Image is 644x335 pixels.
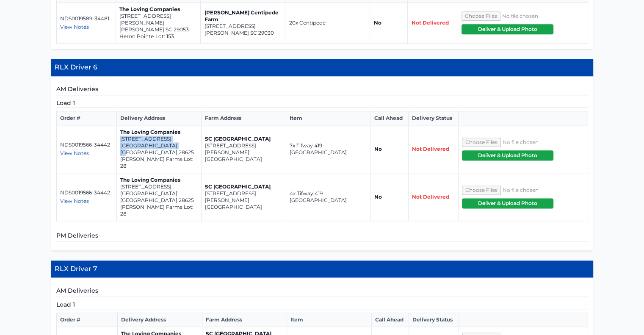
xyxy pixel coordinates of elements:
[374,146,382,152] strong: No
[204,30,282,36] p: [PERSON_NAME] SC 29030
[204,23,282,30] p: [STREET_ADDRESS]
[51,260,593,278] h4: RLX Driver 7
[51,59,593,76] h4: RLX Driver 6
[56,231,588,242] h5: PM Deliveries
[204,9,282,23] p: [PERSON_NAME] Centipede Farm
[462,24,553,34] button: Deliver & Upload Photo
[409,313,459,327] th: Delivery Status
[120,190,198,204] p: [GEOGRAPHIC_DATA] [GEOGRAPHIC_DATA] 28625
[371,111,409,125] th: Call Ahead
[120,204,198,217] p: [PERSON_NAME] Farms Lot: 28
[120,177,198,183] p: The Loving Companies
[286,111,371,125] th: Item
[205,190,282,204] p: [STREET_ADDRESS][PERSON_NAME]
[205,204,282,210] p: [GEOGRAPHIC_DATA]
[60,141,113,148] p: NDS0019566-34442
[60,198,89,204] span: View Notes
[117,111,202,125] th: Delivery Address
[60,24,89,30] span: View Notes
[202,111,286,125] th: Farm Address
[462,150,553,161] button: Deliver & Upload Photo
[412,146,449,152] span: Not Delivered
[60,15,113,22] p: NDS0019589-34481
[286,173,371,221] td: 4x Tifway 419 [GEOGRAPHIC_DATA]
[373,19,381,26] strong: No
[120,136,198,142] p: [STREET_ADDRESS]
[56,111,117,125] th: Order #
[412,194,449,200] span: Not Delivered
[202,313,287,327] th: Farm Address
[56,313,117,327] th: Order #
[56,286,588,297] h5: AM Deliveries
[119,26,197,33] p: [PERSON_NAME] SC 29053
[411,19,448,26] span: Not Delivered
[287,313,371,327] th: Item
[119,13,197,26] p: [STREET_ADDRESS][PERSON_NAME]
[408,111,458,125] th: Delivery Status
[56,99,588,108] h5: Load 1
[60,150,89,156] span: View Notes
[117,313,202,327] th: Delivery Address
[205,142,282,156] p: [STREET_ADDRESS][PERSON_NAME]
[205,156,282,163] p: [GEOGRAPHIC_DATA]
[56,85,588,95] h5: AM Deliveries
[120,142,198,156] p: [GEOGRAPHIC_DATA] [GEOGRAPHIC_DATA] 28625
[286,125,371,173] td: 7x Tifway 419 [GEOGRAPHIC_DATA]
[285,3,370,44] td: 20x Centipede
[462,198,553,208] button: Deliver & Upload Photo
[60,189,113,196] p: NDS0019566-34442
[119,6,197,13] p: The Loving Companies
[119,33,197,40] p: Heron Pointe Lot: 153
[120,183,198,190] p: [STREET_ADDRESS]
[371,313,409,327] th: Call Ahead
[205,183,282,190] p: SC [GEOGRAPHIC_DATA]
[120,156,198,169] p: [PERSON_NAME] Farms Lot: 28
[374,194,382,200] strong: No
[205,136,282,142] p: SC [GEOGRAPHIC_DATA]
[120,129,198,136] p: The Loving Companies
[56,300,588,309] h5: Load 1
